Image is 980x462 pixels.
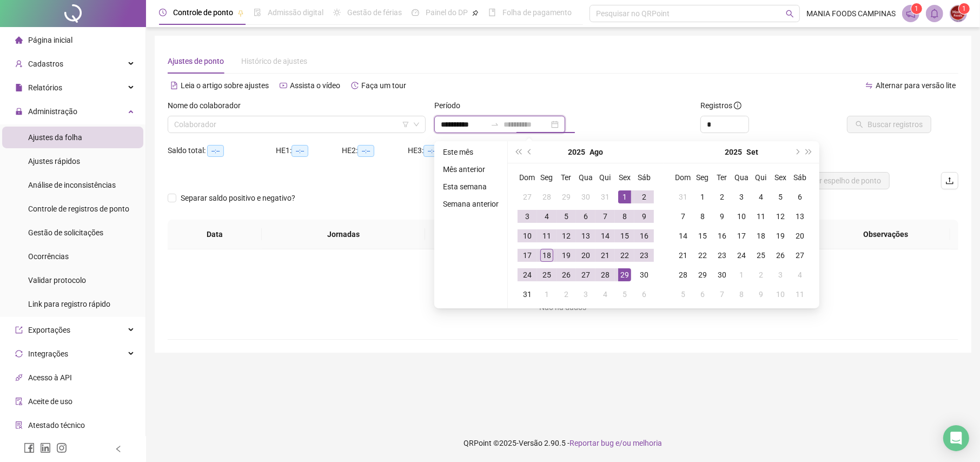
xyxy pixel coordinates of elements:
td: 2025-08-06 [576,207,595,226]
span: file-text [170,82,178,89]
span: 1 [915,5,919,12]
div: 4 [793,268,806,281]
span: sun [333,9,341,16]
span: youtube [280,82,287,89]
div: 31 [599,190,612,203]
div: 18 [754,229,767,242]
span: info-circle [734,102,741,109]
td: 2025-08-10 [518,226,537,246]
button: prev-year [524,141,536,163]
span: solution [15,421,23,429]
span: Folha de pagamento [502,8,572,17]
td: 2025-09-04 [751,187,771,207]
td: 2025-08-15 [615,226,634,246]
span: Histórico de ajustes [241,57,307,65]
div: 14 [677,229,690,242]
div: HE 3: [408,144,474,157]
td: 2025-08-20 [576,246,595,265]
span: lock [15,108,23,115]
span: Registros [700,100,741,111]
td: 2025-09-03 [576,285,595,304]
span: audit [15,398,23,405]
span: api [15,374,23,381]
td: 2025-09-29 [693,265,712,285]
div: 1 [696,190,709,203]
button: year panel [725,141,742,163]
span: swap-right [491,120,499,129]
button: month panel [590,141,604,163]
th: Qua [576,168,595,187]
div: 5 [618,288,631,301]
span: Observações [830,228,942,240]
th: Qui [595,168,615,187]
td: 2025-08-07 [595,207,615,226]
div: 17 [735,229,748,242]
td: 2025-08-11 [537,226,557,246]
span: --:-- [423,145,440,157]
span: search [786,10,794,18]
span: Ajustes de ponto [168,57,224,65]
div: 2 [716,190,729,203]
button: super-prev-year [512,141,524,163]
span: --:-- [292,145,308,157]
th: Sex [615,168,634,187]
sup: 1 [911,3,922,14]
td: 2025-09-25 [751,246,771,265]
td: 2025-09-27 [790,246,810,265]
td: 2025-07-27 [518,187,537,207]
div: 5 [774,190,787,203]
span: sync [15,350,23,358]
td: 2025-08-13 [576,226,595,246]
label: Nome do colaborador [168,100,248,111]
td: 2025-09-01 [537,285,557,304]
span: linkedin [40,443,51,453]
td: 2025-08-29 [615,265,634,285]
div: 26 [560,268,573,281]
td: 2025-09-16 [712,226,732,246]
div: 23 [716,249,729,262]
div: 24 [521,268,534,281]
td: 2025-09-05 [615,285,634,304]
td: 2025-09-08 [693,207,712,226]
span: swap [865,82,873,89]
td: 2025-09-18 [751,226,771,246]
td: 2025-09-06 [790,187,810,207]
div: Não há dados [181,301,945,313]
td: 2025-09-15 [693,226,712,246]
div: 25 [754,249,767,262]
td: 2025-09-06 [634,285,654,304]
th: Jornadas [262,220,425,249]
td: 2025-09-10 [732,207,751,226]
div: 13 [579,229,592,242]
div: 30 [638,268,651,281]
span: Integrações [28,349,68,358]
td: 2025-08-01 [615,187,634,207]
span: Gestão de solicitações [28,228,103,237]
td: 2025-09-24 [732,246,751,265]
span: left [115,445,122,453]
div: 20 [579,249,592,262]
td: 2025-08-21 [595,246,615,265]
div: 1 [735,268,748,281]
footer: QRPoint © 2025 - 2.90.5 - [146,424,980,462]
div: 16 [716,229,729,242]
th: Dom [518,168,537,187]
td: 2025-08-03 [518,207,537,226]
span: Relatórios [28,83,62,92]
div: 31 [677,190,690,203]
span: Ocorrências [28,252,69,261]
li: Este mês [439,146,503,159]
button: month panel [746,141,758,163]
div: 27 [579,268,592,281]
span: export [15,326,23,334]
td: 2025-08-04 [537,207,557,226]
span: Acesso à API [28,373,72,382]
div: 29 [618,268,631,281]
span: dashboard [412,9,419,16]
div: 6 [579,210,592,223]
span: pushpin [472,10,479,16]
div: 11 [793,288,806,301]
td: 2025-10-08 [732,285,751,304]
div: 19 [774,229,787,242]
td: 2025-09-02 [712,187,732,207]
